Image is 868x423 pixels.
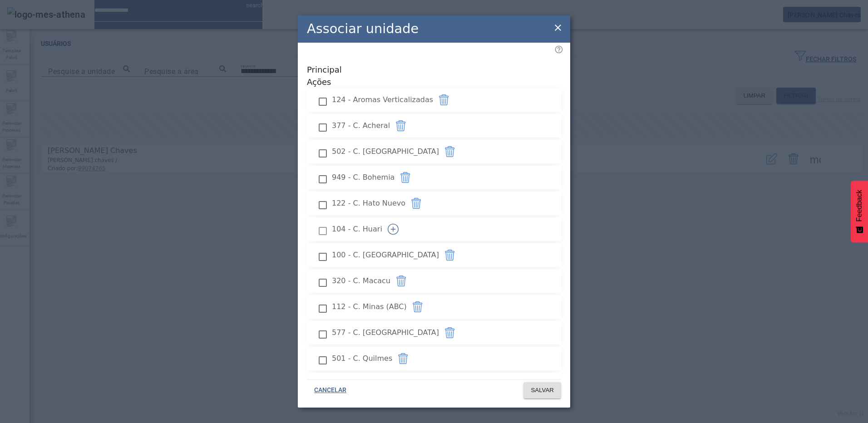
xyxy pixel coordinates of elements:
span: CANCELAR [314,386,346,395]
button: CANCELAR [307,382,354,398]
button: SALVAR [523,382,561,398]
span: 501 - C. Quilmes [332,353,392,364]
span: 377 - C. Acheral [332,120,390,131]
span: 100 - C. [GEOGRAPHIC_DATA] [332,250,439,261]
span: 577 - C. [GEOGRAPHIC_DATA] [332,327,439,338]
span: 320 - C. Macacu [332,275,390,286]
span: Ações [307,76,561,88]
span: SALVAR [531,386,554,395]
span: 122 - C. Hato Nuevo [332,198,405,209]
span: 112 - C. Minas (ABC) [332,301,407,312]
button: Feedback - Mostrar pesquisa [851,181,868,242]
span: 502 - C. [GEOGRAPHIC_DATA] [332,146,439,157]
span: Principal [307,64,561,76]
span: Feedback [855,190,863,221]
span: 104 - C. Huari [332,224,382,235]
h2: Associar unidade [307,19,419,39]
span: 949 - C. Bohemia [332,172,395,183]
span: 124 - Aromas Verticalizadas [332,94,433,105]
